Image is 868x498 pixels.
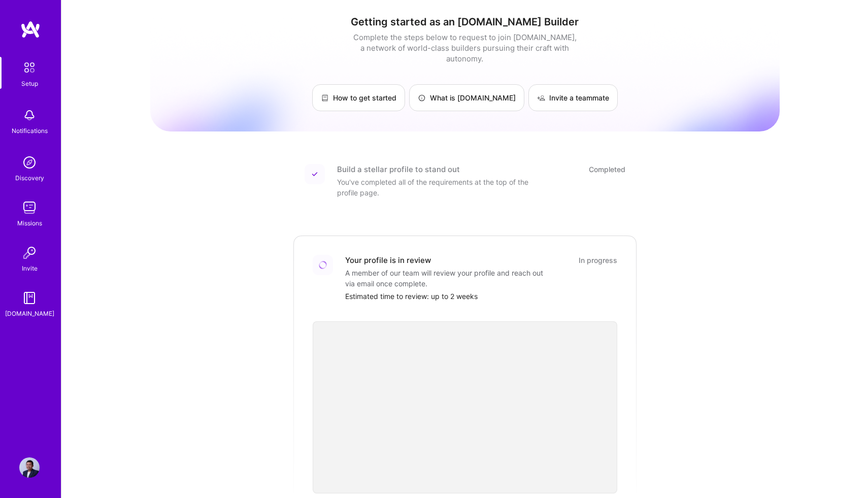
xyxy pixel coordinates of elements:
div: Missions [17,218,42,228]
img: User Avatar [19,457,40,478]
a: Invite a teammate [528,84,618,111]
img: How to get started [321,94,329,102]
img: Invite [19,243,40,263]
img: guide book [19,288,40,308]
div: Build a stellar profile to stand out [337,164,460,175]
a: What is [DOMAIN_NAME] [409,84,524,111]
div: Discovery [15,173,44,183]
img: Loading [317,259,328,271]
a: User Avatar [17,457,42,478]
div: A member of our team will review your profile and reach out via email once complete. [345,268,548,289]
div: Notifications [12,125,48,136]
div: Invite [22,263,38,274]
div: In progress [579,255,617,265]
div: You've completed all of the requirements at the top of the profile page. [337,177,540,198]
div: Complete the steps below to request to join [DOMAIN_NAME], a network of world-class builders purs... [351,32,579,64]
div: Estimated time to review: up to 2 weeks [345,291,617,302]
img: bell [19,105,40,125]
h1: Getting started as an [DOMAIN_NAME] Builder [150,16,780,28]
img: teamwork [19,197,40,218]
div: [DOMAIN_NAME] [5,308,54,319]
a: How to get started [312,84,405,111]
div: Completed [589,164,625,175]
img: Invite a teammate [537,94,545,102]
img: setup [19,57,40,78]
img: logo [20,20,41,39]
img: discovery [19,152,40,173]
img: Completed [312,171,318,177]
div: Setup [21,78,38,89]
div: Your profile is in review [345,255,431,265]
iframe: video [313,321,617,493]
img: What is A.Team [418,94,426,102]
